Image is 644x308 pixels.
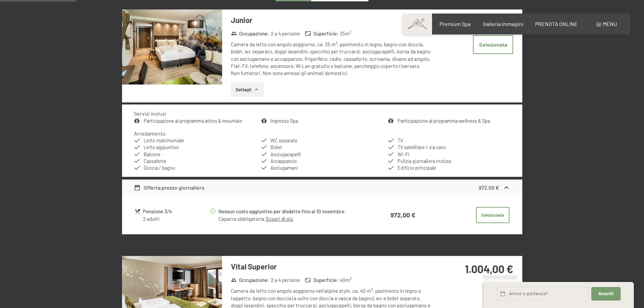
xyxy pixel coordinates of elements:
div: Pensione 3/4 [143,208,209,215]
a: PRENOTA ONLINE [535,21,578,27]
strong: Occupazione : [231,30,269,37]
strong: Superficie : [305,277,338,284]
span: Menu [603,21,617,27]
strong: 1.004,00 € [465,262,513,275]
span: WC separato [270,138,297,143]
span: Letto aggiuntivo [144,144,179,150]
a: Galleria immagini [483,21,523,27]
div: Camera da letto con angolo soggiorno, ca. 35 m², pavimento in legno, bagno con doccia, bidet, wc ... [231,41,432,77]
span: Richiesta express [483,274,517,280]
strong: 972,00 € [479,184,499,191]
span: 40 m² [340,277,352,284]
h3: Junior [231,15,432,25]
span: Avanti [598,291,614,297]
a: Participazione al programma wellness & Spa [398,118,490,124]
div: 2 adulti [143,215,209,222]
span: Asciugacapelli [270,151,301,157]
span: Accappatoio [270,158,297,164]
a: Scopri di più [266,216,293,222]
span: 2 a 4 persone [271,277,300,284]
h4: Servizi inclusi [134,110,166,117]
span: Cassaforte [144,158,166,164]
span: Letto matrimoniale [144,138,184,143]
span: Pulizia giornaliera inclusa [398,158,451,164]
span: Edificio principale [398,165,436,171]
a: Premium Spa [439,21,471,27]
span: Bidet [270,144,282,150]
div: Offerta prezzo giornaliero972,00 € [122,180,522,196]
span: 2 a 4 persone [271,30,300,37]
span: 35 m² [340,30,351,37]
button: Dettagli [231,82,264,97]
span: TV satellitare / via cavo [398,144,446,150]
h3: Vital Superior [231,261,432,272]
img: mss_renderimg.php [122,9,222,85]
a: Participazione al programma attivo & mountain [144,118,242,124]
div: Offerta prezzo giornaliero [134,184,205,192]
strong: Superficie : [305,30,338,37]
button: Avanti [591,287,620,301]
h4: Arredamento [134,130,166,137]
span: Doccia / bagno [144,165,175,171]
div: Nessun costo aggiuntivo per disdette fino al 10 novembre [218,208,359,215]
strong: 972,00 € [390,211,415,219]
button: Selezionata [473,35,513,54]
strong: Occupazione : [231,277,269,284]
button: Selezionata [476,207,509,223]
a: Ingresso Spa [270,118,298,124]
div: Caparra obbligatoria. [218,215,359,222]
span: TV [398,138,403,143]
span: Wi-Fi [398,151,409,157]
span: Balcone [144,151,161,157]
span: Asciugamani [270,165,298,171]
